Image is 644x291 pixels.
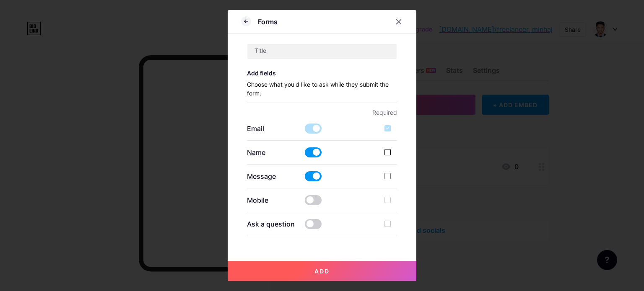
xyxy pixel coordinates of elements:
[247,171,297,181] p: Message
[258,17,278,27] div: Forms
[247,246,397,253] h3: Responses
[314,268,330,275] span: Add
[247,147,297,157] p: Name
[247,70,397,77] h3: Add fields
[247,195,297,205] p: Mobile
[247,42,397,59] input: Title
[228,261,416,281] button: Add
[247,108,397,117] p: Required
[247,80,397,103] p: Choose what you'd like to ask while they submit the form.
[247,219,297,229] p: Ask a question
[247,124,297,134] p: Email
